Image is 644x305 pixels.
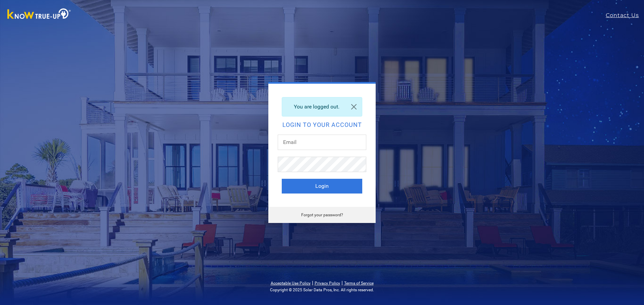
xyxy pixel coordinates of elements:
[271,281,311,286] a: Acceptable Use Policy
[301,213,343,217] a: Forgot your password?
[282,97,362,117] div: You are logged out.
[315,281,340,286] a: Privacy Policy
[282,122,362,128] h2: Login to your account
[312,280,313,286] span: |
[278,135,366,150] input: Email
[282,179,362,194] button: Login
[341,280,343,286] span: |
[606,11,644,19] a: Contact Us
[344,281,374,286] a: Terms of Service
[4,7,74,22] img: Know True-Up
[346,97,362,116] a: Close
